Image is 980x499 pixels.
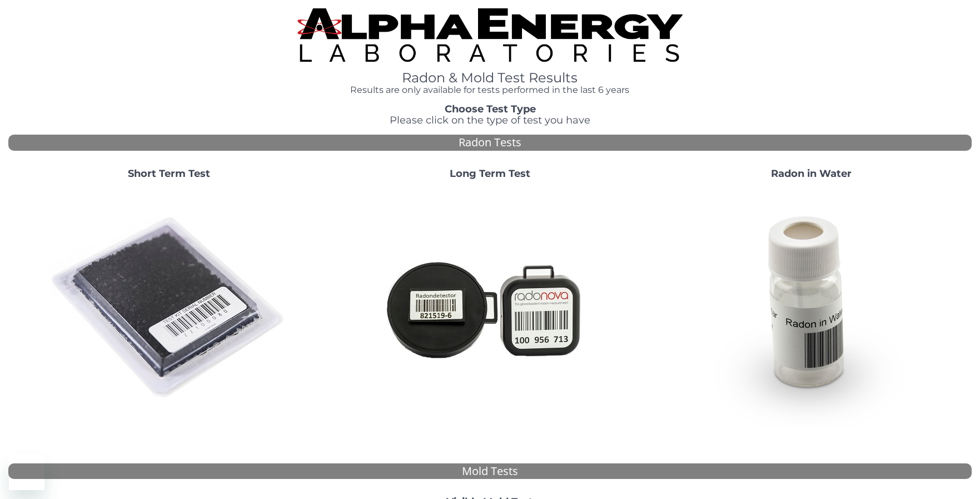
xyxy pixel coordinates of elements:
strong: Radon in Water [771,167,852,180]
strong: Short Term Test [128,167,210,180]
div: Radon Tests [8,135,972,151]
iframe: Button to launch messaging window [9,454,44,490]
img: TightCrop.jpg [297,8,683,62]
div: Mold Tests [8,463,972,480]
img: Radtrak2vsRadtrak3.jpg [370,189,609,428]
img: ShortTerm.jpg [49,189,288,428]
span: Please click on the type of test you have [390,114,590,126]
strong: Long Term Test [450,167,530,180]
h4: Results are only available for tests performed in the last 6 years [297,85,683,95]
strong: Choose Test Type [445,103,536,115]
img: RadoninWater.jpg [692,189,931,428]
h1: Radon & Mold Test Results [297,71,683,85]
